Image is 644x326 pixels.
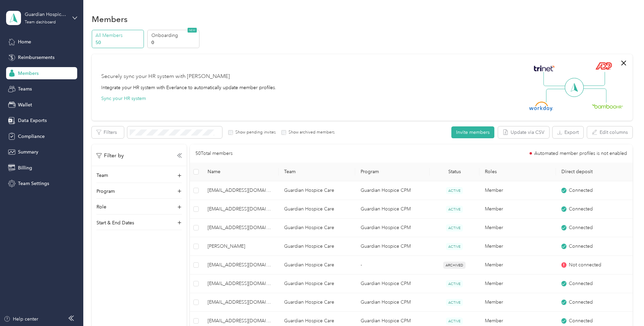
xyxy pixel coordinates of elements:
span: [EMAIL_ADDRESS][DOMAIN_NAME] [208,317,273,325]
label: Show pending invites [233,129,276,136]
span: Connected [569,243,593,250]
img: Line Right Down [583,88,606,103]
span: Members [18,70,39,77]
th: Status [430,163,479,181]
span: Teams [18,85,32,93]
span: ARCHIVED [443,262,466,269]
h1: Members [92,16,128,23]
span: Summary [18,148,38,156]
span: Data Exports [18,117,47,124]
div: Guardian Hospice Care [25,11,67,18]
td: Guardian Hospice Care [279,293,355,312]
span: [EMAIL_ADDRESS][DOMAIN_NAME] [208,205,273,213]
button: Export [553,126,583,138]
td: Member [479,256,556,274]
span: ACTIVE [446,318,463,325]
span: ACTIVE [446,299,463,306]
img: Line Left Up [543,72,567,86]
td: Member [479,274,556,293]
span: [EMAIL_ADDRESS][DOMAIN_NAME] [208,187,273,194]
button: Edit columns [587,126,632,138]
td: Guardian Hospice Care [279,219,355,237]
td: - [355,256,430,274]
td: jbaker@guardianhospicepa.com [202,219,279,237]
td: Guardian Hospice Care [279,200,355,219]
td: caroleegifford@gmail.com [202,293,279,312]
th: Direct deposit [556,163,632,181]
img: Line Left Down [546,88,570,102]
p: Program [96,188,115,195]
span: Reimbursements [18,54,55,61]
div: Integrate your HR system with Everlance to automatically update member profiles. [101,84,276,91]
img: BambooHR [592,104,623,108]
span: Not connected [569,261,601,269]
td: Member [479,219,556,237]
span: [PERSON_NAME] [208,243,273,250]
td: angelnica337@gmail.com [202,256,279,274]
td: Guardian Hospice CPM [355,274,430,293]
p: Start & End Dates [96,219,134,226]
td: Guardian Hospice Care [279,237,355,256]
td: Guardian Hospice Care [279,256,355,274]
img: Workday [529,102,553,111]
div: Securely sync your HR system with [PERSON_NAME] [101,73,230,81]
td: Guardian Hospice CPM [355,293,430,312]
td: smbcollier@gmail.com [202,200,279,219]
span: [EMAIL_ADDRESS][DOMAIN_NAME] [208,299,273,306]
td: yamilkaeastburn@gmail.com [202,181,279,200]
td: Jasmine Doshi [202,237,279,256]
button: Help center [4,315,38,323]
p: All Members [95,32,142,39]
p: 50 [95,39,142,46]
span: Team Settings [18,180,49,187]
td: Guardian Hospice Care [279,274,355,293]
td: Member [479,200,556,219]
span: Automated member profiles is not enabled [534,151,627,156]
button: Invite members [451,126,494,138]
span: Connected [569,317,593,325]
span: NEW [188,28,197,33]
td: Guardian Hospice CPM [355,200,430,219]
td: tbusby@guardianhospicepa.com [202,274,279,293]
td: Member [479,237,556,256]
img: Line Right Up [581,72,605,86]
th: Roles [479,163,556,181]
span: Home [18,38,31,45]
span: Wallet [18,101,32,108]
td: Guardian Hospice CPM [355,219,430,237]
span: ACTIVE [446,243,463,250]
p: Filter by [96,151,124,160]
span: Billing [18,164,32,171]
span: Connected [569,280,593,287]
p: Role [96,203,106,210]
p: 50 Total members [195,150,233,157]
span: ACTIVE [446,187,463,194]
span: Connected [569,187,593,194]
img: ADP [595,62,612,70]
span: Compliance [18,133,45,140]
th: Program [355,163,430,181]
span: [EMAIL_ADDRESS][DOMAIN_NAME] [208,261,273,269]
th: Name [202,163,279,181]
button: Sync your HR system [101,95,146,102]
p: Team [96,172,108,179]
span: Connected [569,299,593,306]
span: ACTIVE [446,224,463,231]
img: Trinet [532,64,556,73]
th: Team [279,163,355,181]
label: Show archived members [286,129,335,136]
p: Onboarding [151,32,197,39]
td: Guardian Hospice CPM [355,237,430,256]
iframe: Everlance-gr Chat Button Frame [606,288,644,326]
td: Guardian Hospice Care [279,181,355,200]
span: Connected [569,224,593,231]
button: Filters [92,126,124,138]
td: Guardian Hospice CPM [355,181,430,200]
span: Connected [569,205,593,213]
p: 0 [151,39,197,46]
span: ACTIVE [446,280,463,287]
span: Name [208,169,273,175]
span: ACTIVE [446,206,463,213]
div: Team dashboard [25,20,56,24]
